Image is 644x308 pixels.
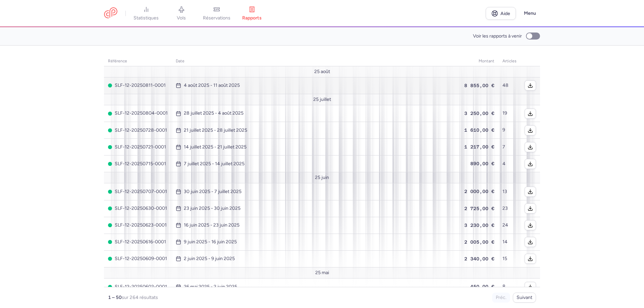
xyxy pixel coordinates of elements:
[133,15,159,21] font: statistiques
[177,15,186,21] font: vols
[502,284,505,290] font: 8
[115,222,167,228] font: SLF-12-20250623-0001
[470,284,494,289] font: 450,00 €
[184,284,237,290] font: 26 mai 2025 - 2 juin 2025
[502,144,505,150] font: 7
[115,82,166,88] font: SLF-12-20250811-0001
[517,295,532,300] font: Suivant
[115,239,166,245] font: SLF-12-20250616-0001
[502,222,508,228] font: 24
[464,111,494,116] font: 3 250,00 €
[115,256,167,261] font: SLF-12-20250609-0001
[520,7,540,20] button: Menu
[464,144,494,149] font: 1 217,00 €
[500,11,510,16] font: Aide
[492,293,510,303] button: Préc.
[184,127,247,133] font: 21 juillet 2025 - 28 juillet 2025
[464,206,494,211] font: 2 725,00 €
[242,15,262,21] font: rapports
[176,59,184,63] font: date
[184,239,237,245] font: 9 juin 2025 - 16 juin 2025
[464,83,494,88] font: 8 855,00 €
[315,175,329,180] font: 25 juin
[108,59,127,63] font: référence
[502,205,508,211] font: 23
[313,97,331,102] font: 25 juillet
[115,284,167,290] font: SLF-12-20250602-0001
[502,127,505,133] font: 9
[464,239,494,245] font: 2 005,00 €
[203,15,230,21] font: réservations
[464,189,494,194] font: 2 000,00 €
[464,127,494,133] font: 1 610,00 €
[479,59,494,63] font: montant
[184,205,240,211] font: 23 juin 2025 - 30 juin 2025
[115,144,166,150] font: SLF-12-20250721-0001
[115,189,167,194] font: SLF-12-20250707-0001
[104,7,117,20] a: Logo CitizenPlane avec contour rouge
[513,293,536,303] button: Suivant
[502,256,507,262] font: 15
[184,222,239,228] font: 16 juin 2025 - 23 juin 2025
[496,295,506,300] font: Préc.
[464,223,494,228] font: 3 230,00 €
[315,270,329,275] font: 25 mai
[524,10,536,16] font: Menu
[473,33,522,39] font: Voir les rapports à venir
[115,127,167,133] font: SLF-12-20250728-0001
[502,239,507,245] font: 14
[184,110,244,116] font: 28 juillet 2025 - 4 août 2025
[122,295,158,300] font: sur 264 résultats
[184,256,235,261] font: 2 juin 2025 - 9 juin 2025
[502,161,505,167] font: 4
[486,7,516,20] a: Aide
[184,189,241,194] font: 30 juin 2025 - 7 juillet 2025
[314,69,330,74] font: 25 août
[234,6,270,21] a: rapports
[184,144,247,150] font: 14 juillet 2025 - 21 juillet 2025
[502,59,517,63] font: articles
[502,111,507,116] font: 19
[464,256,494,261] font: 2 340,00 €
[184,82,240,88] font: 4 août 2025 - 11 août 2025
[115,110,168,116] font: SLF-12-20250804-0001
[164,6,199,21] a: vols
[199,6,234,21] a: réservations
[108,295,122,300] font: 1 – 50
[470,161,494,166] font: 890,00 €
[115,205,167,211] font: SLF-12-20250630-0001
[128,6,164,21] a: statistiques
[115,161,166,167] font: SLF-12-20250715-0001
[502,189,507,194] font: 13
[184,161,245,167] font: 7 juillet 2025 - 14 juillet 2025
[502,83,508,88] font: 48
